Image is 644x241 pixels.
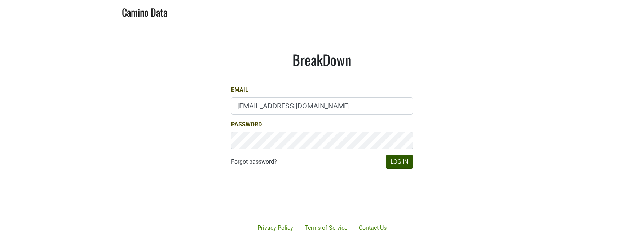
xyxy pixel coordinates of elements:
h1: BreakDown [231,51,413,68]
a: Terms of Service [299,221,353,235]
a: Contact Us [353,221,392,235]
button: Log In [386,155,413,169]
label: Email [231,86,248,94]
a: Privacy Policy [252,221,299,235]
label: Password [231,120,262,129]
a: Camino Data [122,3,167,20]
a: Forgot password? [231,158,277,166]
